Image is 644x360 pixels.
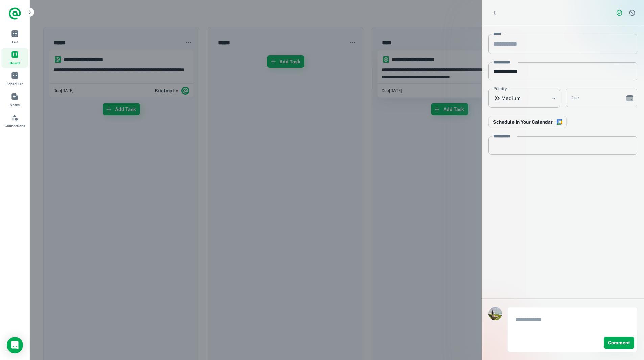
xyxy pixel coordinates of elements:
a: Notes [1,90,28,110]
button: Choose date [623,91,637,105]
span: Notes [10,102,20,107]
div: Medium [488,89,560,108]
a: Logo [8,7,22,20]
button: Comment [604,337,634,349]
span: Scheduler [6,81,23,87]
label: Priority [493,86,507,92]
img: Karl Chaffey [488,307,502,320]
button: Connect to Google Calendar to reserve time in your schedule to complete this work [488,116,567,128]
a: List [1,27,28,47]
a: Connections [1,111,28,130]
span: Board [10,60,20,66]
div: Load Chat [7,337,23,353]
span: Connections [5,123,25,128]
button: Reopen task [614,8,624,18]
button: Back [488,7,501,19]
a: Scheduler [1,69,28,89]
a: Board [1,48,28,68]
button: Dismiss task [627,8,637,18]
div: scrollable content [482,26,644,298]
span: List [12,39,18,45]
